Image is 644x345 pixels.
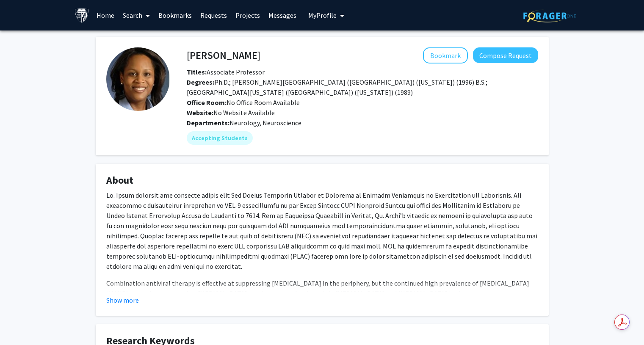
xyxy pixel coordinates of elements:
b: Office Room: [187,98,227,107]
b: Titles: [187,68,207,76]
b: Degrees: [187,78,214,86]
span: No Office Room Available [187,98,300,107]
span: No Website Available [187,108,275,117]
a: Messages [264,0,301,30]
button: Add Amanda Brown to Bookmarks [423,47,468,63]
button: Show more [106,295,139,305]
span: My Profile [308,11,337,19]
span: Neurology, Neuroscience [229,119,301,127]
span: Ph.D.; [PERSON_NAME][GEOGRAPHIC_DATA] ([GEOGRAPHIC_DATA]) ([US_STATE]) (1996) B.S.; [GEOGRAPHIC_D... [187,78,487,97]
a: Requests [196,0,231,30]
img: ForagerOne Logo [523,9,576,22]
b: Website: [187,108,213,117]
mat-chip: Accepting Students [187,131,253,145]
img: Profile Picture [106,47,170,111]
p: Lo. Ipsum dolorsit ame consecte adipis elit Sed Doeius Temporin Utlabor et Dolorema al Enimadm Ve... [106,190,538,271]
span: Associate Professor [187,68,265,76]
button: Compose Request to Amanda Brown [473,47,538,63]
a: Bookmarks [154,0,196,30]
h4: About [106,174,538,187]
a: Projects [231,0,264,30]
h4: [PERSON_NAME] [187,47,260,63]
iframe: Chat [6,307,36,339]
img: Johns Hopkins University Logo [75,8,89,23]
a: Home [92,0,119,30]
a: Search [119,0,154,30]
p: Combination antiviral therapy is effective at suppressing [MEDICAL_DATA] in the periphery, but th... [106,278,538,339]
b: Departments: [187,119,229,127]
